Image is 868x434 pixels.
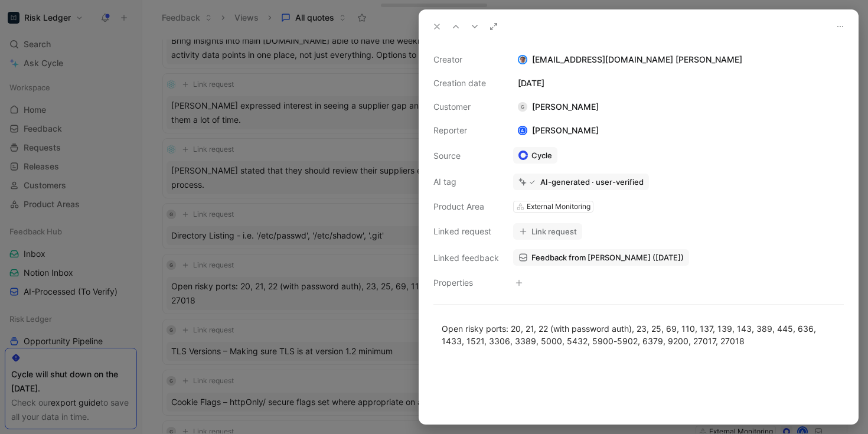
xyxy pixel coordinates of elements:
[513,53,844,67] div: [EMAIL_ADDRESS][DOMAIN_NAME] [PERSON_NAME]
[513,249,689,266] a: Feedback from [PERSON_NAME] ([DATE])
[513,100,603,114] div: [PERSON_NAME]
[513,223,582,240] button: Link request
[433,123,499,138] div: Reporter
[519,127,527,135] div: A
[433,276,499,290] div: Properties
[433,76,499,90] div: Creation date
[433,149,499,163] div: Source
[433,251,499,265] div: Linked feedback
[513,123,603,138] div: [PERSON_NAME]
[531,252,684,263] span: Feedback from [PERSON_NAME] ([DATE])
[513,76,844,90] div: [DATE]
[527,201,590,213] div: External Monitoring
[433,175,499,189] div: AI tag
[442,322,836,347] div: Open risky ports: 20, 21, 22 (with password auth), 23, 25, 69, 110, 137, 139, 143, 389, 445, 636,...
[433,200,499,214] div: Product Area
[518,102,527,112] div: G
[433,224,499,239] div: Linked request
[433,100,499,114] div: Customer
[433,53,499,67] div: Creator
[513,147,557,164] a: Cycle
[540,177,644,187] div: AI-generated · user-verified
[519,56,527,64] img: avatar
